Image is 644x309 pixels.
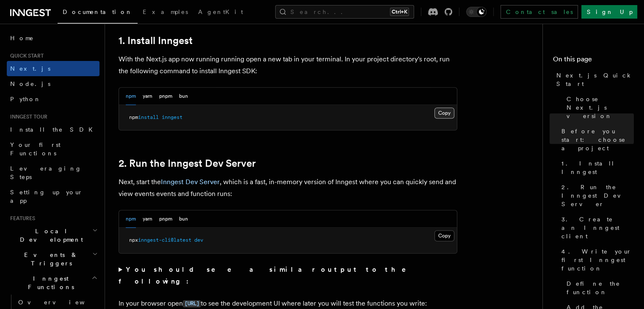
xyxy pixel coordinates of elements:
span: 4. Write your first Inngest function [561,247,634,273]
a: 4. Write your first Inngest function [558,244,634,276]
span: Setting up your app [10,189,83,204]
span: Quick start [7,52,44,59]
span: Overview [18,299,105,306]
span: 2. Run the Inngest Dev Server [561,183,634,208]
kbd: Ctrl+K [390,8,409,16]
a: Node.js [7,76,100,91]
button: bun [179,210,188,228]
button: npm [126,88,136,105]
span: install [138,114,159,120]
button: npm [126,210,136,228]
span: inngest-cli@latest [138,237,191,243]
span: Inngest tour [7,113,47,120]
button: Toggle dark mode [466,7,486,17]
span: Examples [143,8,188,15]
a: 2. Run the Inngest Dev Server [119,157,256,169]
a: Install the SDK [7,122,100,137]
span: Documentation [63,8,133,15]
a: Documentation [58,3,138,24]
a: Setting up your app [7,185,100,208]
span: Python [10,96,41,102]
a: Next.js [7,61,100,76]
span: Define the function [567,279,634,296]
span: Features [7,215,35,222]
span: Leveraging Steps [10,165,82,180]
button: yarn [143,88,152,105]
button: yarn [143,210,152,228]
span: 3. Create an Inngest client [561,215,634,240]
button: pnpm [159,88,172,105]
button: bun [179,88,188,105]
a: Examples [138,3,193,23]
span: Next.js Quick Start [556,71,634,88]
span: Home [10,34,34,42]
span: Node.js [10,80,50,87]
span: Install the SDK [10,126,98,133]
button: Inngest Functions [7,271,100,295]
span: Inngest Functions [7,274,91,291]
a: [URL] [183,299,201,307]
span: Next.js [10,65,50,72]
a: 2. Run the Inngest Dev Server [558,179,634,212]
span: 1. Install Inngest [561,159,634,176]
span: Events & Triggers [7,251,92,268]
a: Before you start: choose a project [558,124,634,156]
code: [URL] [183,300,201,307]
p: With the Next.js app now running running open a new tab in your terminal. In your project directo... [119,53,457,77]
span: dev [194,237,203,243]
span: inngest [162,114,182,120]
button: Copy [434,108,454,119]
summary: You should see a similar output to the following: [119,264,457,287]
span: npm [129,114,138,120]
button: pnpm [159,210,172,228]
a: Next.js Quick Start [553,68,634,91]
button: Copy [434,230,454,241]
a: Inngest Dev Server [161,178,220,186]
span: Local Development [7,227,92,244]
button: Search...Ctrl+K [275,5,414,19]
strong: You should see a similar output to the following: [119,265,418,285]
span: Your first Functions [10,141,61,157]
a: 3. Create an Inngest client [558,212,634,244]
h4: On this page [553,54,634,68]
button: Local Development [7,223,100,247]
span: AgentKit [198,8,243,15]
a: Leveraging Steps [7,161,100,185]
span: npx [129,237,138,243]
button: Events & Triggers [7,247,100,271]
a: Python [7,91,100,107]
a: Home [7,30,100,46]
a: AgentKit [193,3,248,23]
span: Choose Next.js version [567,95,634,120]
a: Your first Functions [7,137,100,161]
span: Before you start: choose a project [561,127,634,152]
a: Contact sales [500,5,578,19]
a: Choose Next.js version [563,91,634,124]
a: Define the function [563,276,634,300]
a: 1. Install Inngest [558,156,634,179]
a: 1. Install Inngest [119,35,193,47]
a: Sign Up [581,5,637,19]
p: Next, start the , which is a fast, in-memory version of Inngest where you can quickly send and vi... [119,176,457,200]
